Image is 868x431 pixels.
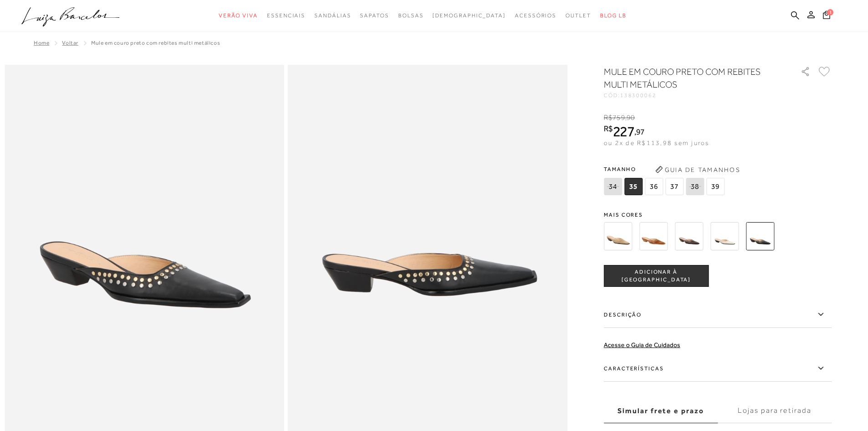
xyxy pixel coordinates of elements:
[613,123,634,140] span: 227
[604,222,632,250] img: MULE EM CAMURÇA BEGE COM REBITES MULTI METÁLICOS
[827,9,833,16] span: 1
[91,40,220,46] span: MULE EM COURO PRETO COM REBITES MULTI METÁLICOS
[515,12,556,19] span: Acessórios
[267,12,305,19] span: Essenciais
[718,399,832,423] label: Lojas para retirada
[665,178,683,195] span: 37
[627,114,635,122] span: 90
[604,114,612,122] i: R$
[604,268,708,284] span: ADICIONAR À [GEOGRAPHIC_DATA]
[686,178,704,195] span: 38
[604,93,786,98] div: CÓD:
[604,212,832,218] span: Mais cores
[639,222,668,250] img: MULE EM CAMURÇA CARAMELO COM REBITES MULTI METÁLICOS
[600,7,627,24] a: BLOG LB
[604,355,832,382] label: Características
[314,12,351,19] span: Sandálias
[267,7,305,24] a: noSubCategoriesText
[604,399,718,423] label: Simular frete e prazo
[604,178,622,195] span: 34
[652,162,743,177] button: Guia de Tamanhos
[398,12,424,19] span: Bolsas
[604,125,613,133] i: R$
[604,65,775,91] h1: MULE EM COURO PRETO COM REBITES MULTI METÁLICOS
[612,114,625,122] span: 759
[625,114,635,122] i: ,
[360,7,389,24] a: noSubCategoriesText
[820,10,833,22] button: 1
[565,7,591,24] a: noSubCategoriesText
[219,7,258,24] a: noSubCategoriesText
[604,139,709,146] span: ou 2x de R$113,98 sem juros
[675,222,703,250] img: MULE EM COURO CAFÉ COM REBITES MULTI METÁLICOS
[314,7,351,24] a: noSubCategoriesText
[398,7,424,24] a: noSubCategoriesText
[62,40,78,46] a: Voltar
[432,12,506,19] span: [DEMOGRAPHIC_DATA]
[604,265,709,287] button: ADICIONAR À [GEOGRAPHIC_DATA]
[219,12,258,19] span: Verão Viva
[604,341,680,348] a: Acesse o Guia de Cuidados
[710,222,739,250] img: MULE EM COURO OFF WHITE COM REBITES MULTI METÁLICOS
[360,12,389,19] span: Sapatos
[604,162,727,176] span: Tamanho
[515,7,556,24] a: noSubCategoriesText
[34,40,49,46] a: Home
[746,222,774,250] img: MULE EM COURO PRETO COM REBITES MULTI METÁLICOS
[645,178,663,195] span: 36
[634,128,645,136] i: ,
[565,12,591,19] span: Outlet
[636,127,645,136] span: 97
[624,178,642,195] span: 35
[706,178,724,195] span: 39
[620,92,657,99] span: 138300062
[600,12,627,19] span: BLOG LB
[432,7,506,24] a: noSubCategoriesText
[604,301,832,328] label: Descrição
